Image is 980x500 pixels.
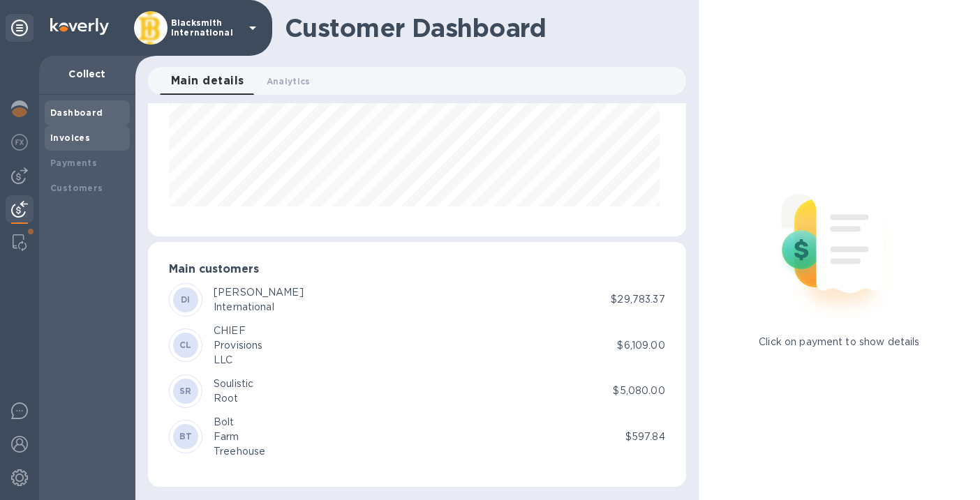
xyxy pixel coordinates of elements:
[214,415,265,430] div: Bolt
[179,431,193,441] b: BT
[214,338,262,353] div: Provisions
[285,13,676,43] h1: Customer Dashboard
[625,430,665,444] p: $597.84
[169,263,665,276] h3: Main customers
[181,294,191,305] b: DI
[171,18,241,38] p: Blacksmith International
[214,444,265,459] div: Treehouse
[214,430,265,444] div: Farm
[50,67,124,81] p: Collect
[267,74,311,89] span: Analytics
[179,386,192,396] b: SR
[214,391,253,406] div: Root
[11,134,28,151] img: Foreign exchange
[214,353,262,368] div: LLC
[214,285,304,300] div: [PERSON_NAME]
[179,340,192,350] b: CL
[50,183,103,193] b: Customers
[613,384,665,398] p: $5,080.00
[50,107,103,118] b: Dashboard
[171,71,244,91] span: Main details
[214,377,253,391] div: Soulistic
[50,132,90,143] b: Invoices
[6,14,34,42] div: Unpin categories
[611,292,665,307] p: $29,783.37
[214,324,262,338] div: CHIEF
[214,300,304,315] div: International
[50,18,109,35] img: Logo
[759,335,919,349] p: Click on payment to show details
[50,158,97,168] b: Payments
[617,338,665,353] p: $6,109.00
